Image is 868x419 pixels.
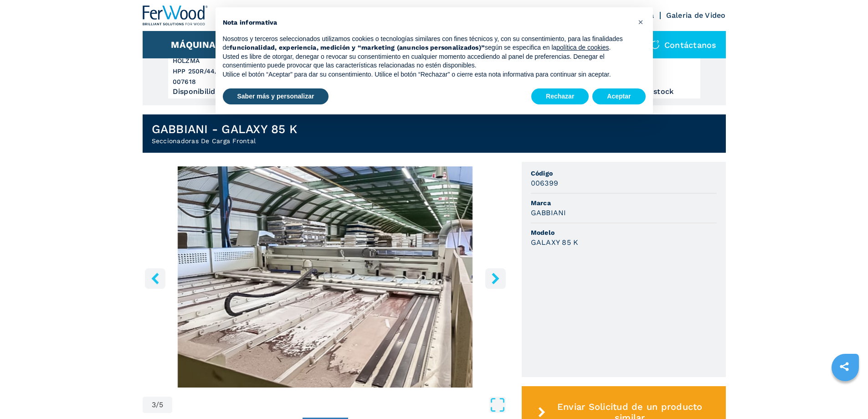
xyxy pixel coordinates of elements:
button: Aceptar [592,88,645,105]
button: Rechazar [531,88,589,105]
a: política de cookies [556,44,609,51]
span: 3 [152,401,156,409]
h2: Nota informativa [223,18,631,27]
iframe: Chat [829,378,861,412]
span: Marca [531,198,717,207]
span: 5 [159,401,163,409]
span: / [156,401,159,409]
div: Go to Slide 3 [143,166,508,388]
h1: GABBIANI - GALAXY 85 K [152,122,298,136]
span: Código [531,169,717,178]
p: Utilice el botón “Aceptar” para dar su consentimiento. Utilice el botón “Rechazar” o cierre esta ... [223,70,631,79]
span: × [638,16,643,27]
button: left-button [145,268,165,289]
img: Seccionadoras De Carga Frontal GABBIANI GALAXY 85 K [143,166,508,388]
h3: HOLZMA HPP 250R/44/44 007618 [173,56,280,87]
h3: GABBIANI [531,207,566,218]
div: Disponibilidad : en stock [173,89,280,94]
button: right-button [485,268,506,289]
p: Usted es libre de otorgar, denegar o revocar su consentimiento en cualquier momento accediendo al... [223,52,631,70]
a: Galeria de Video [666,11,726,20]
button: Open Fullscreen [175,397,505,413]
strong: funcionalidad, experiencia, medición y “marketing (anuncios personalizados)” [230,44,485,51]
button: Cerrar esta nota informativa [634,15,648,29]
div: Contáctanos [642,31,726,58]
span: Modelo [531,228,717,237]
h3: 006399 [531,178,559,188]
p: Nosotros y terceros seleccionados utilizamos cookies o tecnologías similares con fines técnicos y... [223,35,631,52]
button: Saber más y personalizar [223,88,329,105]
img: Ferwood [143,5,208,26]
h3: GALAXY 85 K [531,237,579,248]
button: Máquinas [171,39,221,50]
h2: Seccionadoras De Carga Frontal [152,136,298,145]
a: sharethis [833,355,856,378]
